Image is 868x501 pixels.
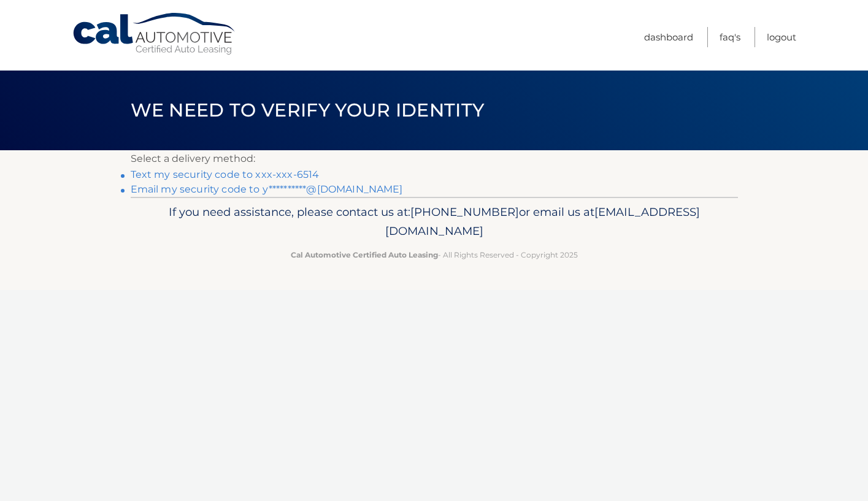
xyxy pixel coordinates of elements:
span: We need to verify your identity [131,99,485,121]
a: Email my security code to y**********@[DOMAIN_NAME] [131,183,403,195]
a: FAQ's [720,27,740,47]
span: [PHONE_NUMBER] [410,205,519,219]
a: Cal Automotive [72,12,237,56]
a: Logout [767,27,796,47]
a: Dashboard [644,27,693,47]
p: - All Rights Reserved - Copyright 2025 [139,248,730,261]
a: Text my security code to xxx-xxx-6514 [131,169,320,180]
strong: Cal Automotive Certified Auto Leasing [291,250,438,259]
p: Select a delivery method: [131,150,738,167]
p: If you need assistance, please contact us at: or email us at [139,202,730,242]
